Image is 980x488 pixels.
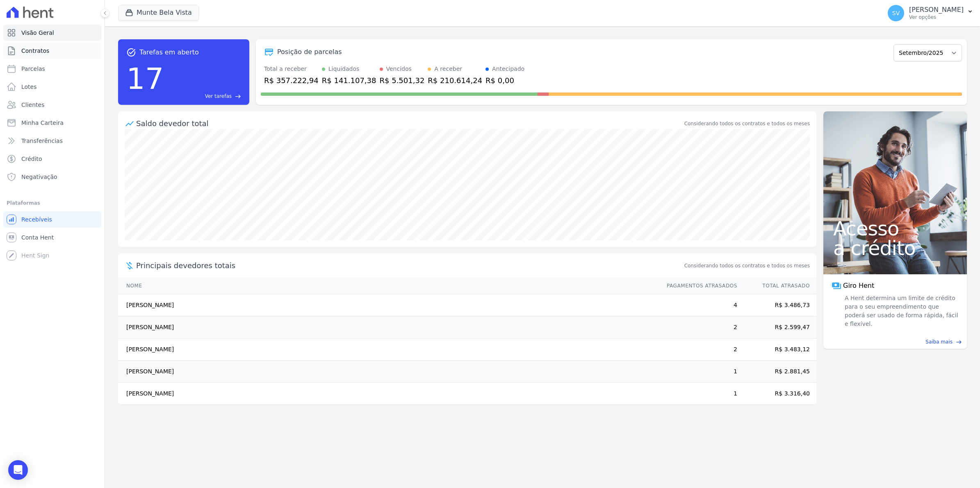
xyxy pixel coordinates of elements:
[956,339,962,345] span: east
[21,101,44,109] span: Clientes
[881,2,980,25] button: SV [PERSON_NAME] Ver opções
[828,338,962,346] a: Saiba mais east
[843,281,874,291] span: Giro Hent
[205,93,232,100] span: Ver tarefas
[892,10,900,16] span: SV
[684,120,810,127] div: Considerando todos os contratos e todos os meses
[3,133,101,149] a: Transferências
[3,169,101,185] a: Negativação
[126,47,136,57] span: task_alt
[139,47,199,57] span: Tarefas em aberto
[118,294,659,316] td: [PERSON_NAME]
[3,151,101,167] a: Crédito
[3,211,101,228] a: Recebíveis
[909,14,964,20] p: Ver opções
[3,229,101,246] a: Conta Hent
[428,75,482,86] div: R$ 210.614,24
[843,294,959,328] span: A Hent determina um limite de crédito para o seu empreendimento que poderá ser usado de forma ráp...
[3,25,101,41] a: Visão Geral
[328,65,360,73] div: Liquidados
[380,75,425,86] div: R$ 5.501,32
[118,339,659,361] td: [PERSON_NAME]
[738,294,816,316] td: R$ 3.486,73
[925,338,953,346] span: Saiba mais
[264,65,319,73] div: Total a receber
[659,316,738,339] td: 2
[21,215,52,224] span: Recebíveis
[909,6,964,14] p: [PERSON_NAME]
[118,316,659,339] td: [PERSON_NAME]
[21,137,63,145] span: Transferências
[322,75,376,86] div: R$ 141.107,38
[833,219,957,238] span: Acesso
[136,118,683,129] div: Saldo devedor total
[492,65,524,73] div: Antecipado
[684,262,810,269] span: Considerando todos os contratos e todos os meses
[118,361,659,383] td: [PERSON_NAME]
[659,294,738,316] td: 4
[738,383,816,405] td: R$ 3.316,40
[136,260,683,271] span: Principais devedores totais
[126,57,164,100] div: 17
[659,339,738,361] td: 2
[21,47,49,55] span: Contratos
[833,238,957,258] span: a crédito
[659,383,738,405] td: 1
[738,316,816,339] td: R$ 2.599,47
[3,43,101,59] a: Contratos
[118,278,659,294] th: Nome
[386,65,412,73] div: Vencidos
[659,361,738,383] td: 1
[235,93,241,99] span: east
[738,361,816,383] td: R$ 2.881,45
[21,29,54,37] span: Visão Geral
[21,119,64,127] span: Minha Carteira
[738,278,816,294] th: Total Atrasado
[434,65,462,73] div: A receber
[3,97,101,113] a: Clientes
[264,75,319,86] div: R$ 357.222,94
[3,79,101,95] a: Lotes
[7,198,98,208] div: Plataformas
[21,65,45,73] span: Parcelas
[8,460,28,480] div: Open Intercom Messenger
[118,383,659,405] td: [PERSON_NAME]
[3,115,101,131] a: Minha Carteira
[21,83,37,91] span: Lotes
[659,278,738,294] th: Pagamentos Atrasados
[3,61,101,77] a: Parcelas
[167,93,241,100] a: Ver tarefas east
[21,155,42,163] span: Crédito
[21,233,54,242] span: Conta Hent
[118,5,199,20] button: Munte Bela Vista
[277,47,342,57] div: Posição de parcelas
[485,75,524,86] div: R$ 0,00
[21,173,57,181] span: Negativação
[738,339,816,361] td: R$ 3.483,12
